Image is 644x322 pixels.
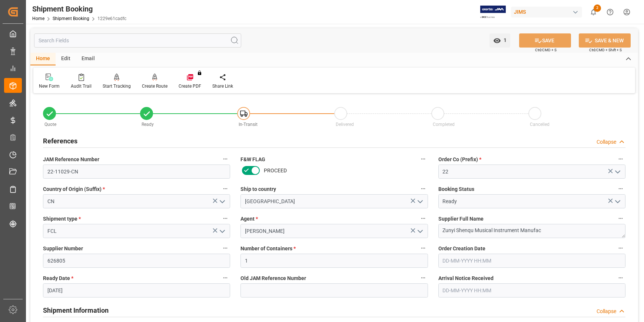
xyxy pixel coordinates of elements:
[418,154,428,164] button: F&W FLAG
[616,273,625,283] button: Arrival Notice Received
[597,138,616,146] div: Collapse
[611,196,623,207] button: open menu
[535,47,557,53] span: Ctrl/CMD + S
[32,3,126,14] div: Shipment Booking
[56,53,76,65] div: Edit
[597,308,616,315] div: Collapse
[418,273,428,283] button: Old JAM Reference Number
[616,214,625,223] button: Supplier Full Name
[616,243,625,253] button: Order Creation Date
[336,122,354,127] span: Delivered
[414,196,425,207] button: open menu
[414,225,425,237] button: open menu
[43,245,83,253] span: Supplier Number
[220,243,230,253] button: Supplier Number
[212,83,233,90] div: Share Link
[142,122,154,127] span: Ready
[438,156,481,163] span: Order Co (Prefix)
[616,154,625,164] button: Order Co (Prefix) *
[579,33,631,48] button: SAVE & NEW
[220,184,230,193] button: Country of Origin (Suffix) *
[594,4,601,12] span: 2
[611,166,623,178] button: open menu
[489,33,510,48] button: open menu
[438,224,625,238] textarea: Zunyi Shenqu Musical Instrument Manufac
[480,6,506,19] img: Exertis%20JAM%20-%20Email%20Logo.jpg_1722504956.jpg
[438,215,484,223] span: Supplier Full Name
[240,274,306,282] span: Old JAM Reference Number
[43,274,73,282] span: Ready Date
[602,4,618,20] button: Help Center
[519,33,571,48] button: SAVE
[71,83,92,90] div: Audit Trail
[240,185,276,193] span: Ship to country
[501,37,507,43] span: 1
[589,47,622,53] span: Ctrl/CMD + Shift + S
[220,214,230,223] button: Shipment type *
[220,273,230,283] button: Ready Date *
[43,136,77,146] h2: References
[438,254,625,268] input: DD-MM-YYYY HH:MM
[264,167,287,175] span: PROCEED
[220,154,230,164] button: JAM Reference Number
[142,83,167,90] div: Create Route
[43,156,99,163] span: JAM Reference Number
[76,53,100,65] div: Email
[239,122,258,127] span: In-Transit
[43,283,230,297] input: DD-MM-YYYY
[39,83,60,90] div: New Form
[216,196,228,207] button: open menu
[433,122,455,127] span: Completed
[240,245,296,253] span: Number of Containers
[44,122,56,127] span: Quote
[418,214,428,223] button: Agent *
[438,245,485,253] span: Order Creation Date
[240,156,265,163] span: F&W FLAG
[216,225,228,237] button: open menu
[53,16,89,21] a: Shipment Booking
[438,274,494,282] span: Arrival Notice Received
[585,4,602,20] button: show 2 new notifications
[511,7,582,17] div: JIMS
[43,194,230,208] input: Type to search/select
[32,16,44,21] a: Home
[438,185,474,193] span: Booking Status
[103,83,131,90] div: Start Tracking
[530,122,550,127] span: Cancelled
[43,215,81,223] span: Shipment type
[43,185,105,193] span: Country of Origin (Suffix)
[438,283,625,297] input: DD-MM-YYYY HH:MM
[418,243,428,253] button: Number of Containers *
[616,184,625,193] button: Booking Status
[511,5,585,19] button: JIMS
[30,53,56,65] div: Home
[34,33,241,48] input: Search Fields
[43,305,109,315] h2: Shipment Information
[418,184,428,193] button: Ship to country
[240,215,258,223] span: Agent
